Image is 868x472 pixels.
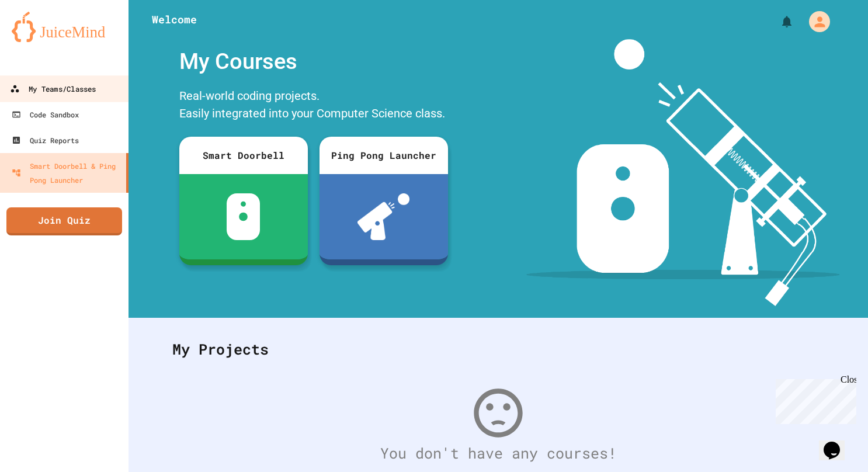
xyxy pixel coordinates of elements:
div: Code Sandbox [12,107,79,122]
img: ppl-with-ball.png [357,193,409,240]
iframe: chat widget [819,425,856,460]
div: Chat with us now!Close [5,5,81,74]
div: Smart Doorbell & Ping Pong Launcher [12,159,121,187]
div: My Courses [173,39,454,84]
div: My Projects [161,327,836,372]
div: My Notifications [758,12,797,32]
div: My Teams/Classes [10,82,96,96]
img: sdb-white.svg [227,193,260,240]
img: banner-image-my-projects.png [526,39,839,306]
div: Smart Doorbell [179,137,308,174]
iframe: chat widget [771,374,856,424]
div: Ping Pong Launcher [320,137,448,174]
div: Real-world coding projects. Easily integrated into your Computer Science class. [173,84,454,128]
img: logo-orange.svg [12,12,117,42]
a: Join Quiz [6,207,122,235]
div: Quiz Reports [12,133,79,147]
div: My Account [797,8,833,35]
div: You don't have any courses! [161,442,836,464]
